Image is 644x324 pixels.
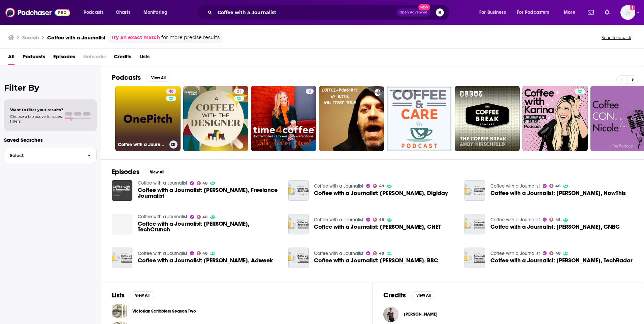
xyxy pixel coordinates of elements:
span: Coffee with a Journalist: [PERSON_NAME], BBC [314,258,438,263]
img: Coffee with a Journalist: Alejandro Alba, NowThis [464,180,485,201]
input: Search podcasts, credits, & more... [215,7,396,18]
span: Credits [114,51,131,65]
a: Victorian Scribblers Season Two [132,307,196,315]
a: Coffee with a Journalist [490,183,540,189]
img: Coffee with a Journalist: Dave Lee, BBC [288,248,309,268]
a: Coffee with a Journalist: Josh Sternberg, Adweek [138,258,273,263]
button: open menu [139,7,176,18]
img: Coffee with a Journalist: Lexy Savvides, CNET [288,214,309,234]
span: More [564,8,575,17]
img: Podchaser - Follow, Share and Rate Podcasts [5,6,70,19]
svg: Add a profile image [630,5,635,10]
a: 48 [373,218,384,222]
span: 48 [379,252,384,255]
a: Coffee with a Journalist: Alex Wilhelm, TechCrunch [112,214,132,234]
a: 8 [306,89,314,94]
span: 21 [237,88,241,95]
a: Victorian Scribblers Season Two [112,303,127,319]
a: Coffee with a Journalist: Alejandro Alba, NowThis [490,190,626,196]
span: Coffee with a Journalist: [PERSON_NAME], Adweek [138,258,273,263]
button: View All [145,168,169,176]
span: Coffee with a Journalist: [PERSON_NAME], CNBC [490,224,620,230]
a: Coffee with a Journalist: Kerry Flynn, Digiday [314,190,448,196]
span: Coffee with a Journalist: [PERSON_NAME], Digiday [314,190,448,196]
a: 48 [197,215,208,219]
button: Select [4,148,97,163]
button: Open AdvancedNew [396,8,430,17]
a: Coffee with a Journalist: Sal Rodriguez, CNBC [490,224,620,230]
img: Coffee with a Journalist: Kerry Flynn, Digiday [288,180,309,201]
span: Coffee with a Journalist: [PERSON_NAME], Freelance Journalist [138,187,280,199]
a: ListsView All [112,291,154,299]
a: Coffee with a Journalist: Nick Pino, TechRadar [490,258,633,263]
a: 8 [251,86,316,151]
img: User Profile [620,5,635,20]
a: 48 [549,184,560,188]
span: New [418,4,430,10]
a: Show notifications dropdown [585,7,597,18]
h2: Podcasts [112,73,141,82]
span: 8 [309,88,311,95]
div: Search podcasts, credits, & more... [203,5,456,20]
a: 48 [197,251,208,255]
a: 48 [549,251,560,255]
a: Coffee with a Journalist: Lexy Savvides, CNET [314,224,441,230]
button: View All [411,291,436,299]
button: Send feedback [600,35,633,40]
button: Show profile menu [620,5,635,20]
a: 48 [373,184,384,188]
img: Coffee with a Journalist: Sal Rodriguez, CNBC [464,214,485,234]
span: 48 [555,185,560,188]
a: Charts [111,7,134,18]
span: All [8,51,14,65]
a: Coffee with a Journalist: Alex Wilhelm, TechCrunch [138,221,280,232]
span: 48 [555,252,560,255]
a: Show notifications dropdown [602,7,612,18]
h2: Episodes [112,168,139,176]
span: Coffee with a Journalist: [PERSON_NAME], TechCrunch [138,221,280,232]
span: 48 [379,218,384,221]
a: Coffee with a Journalist [490,217,540,223]
a: Try an exact match [111,34,160,41]
span: Select [4,153,82,158]
button: View All [146,74,170,82]
span: 48 [202,216,207,219]
a: Coffee with a Journalist [138,214,187,220]
a: Coffee with a Journalist: Dave Lee, BBC [314,258,438,263]
p: Saved Searches [4,137,97,143]
span: Podcasts [84,8,103,17]
span: Episodes [53,51,75,65]
img: Coffee with a Journalist: Nick Pino, TechRadar [464,248,485,268]
a: EpisodesView All [112,168,169,176]
a: Podcasts [23,51,45,65]
span: 48 [202,182,207,185]
button: open menu [475,7,514,18]
span: For Business [479,8,506,17]
img: Anna Squires [383,307,398,322]
img: Coffee with a Journalist: Adam Popescu, Freelance Journalist [112,180,132,201]
span: 48 [555,218,560,221]
span: 48 [202,252,207,255]
h2: Credits [383,291,406,299]
a: 48 [373,251,384,255]
a: 48 [166,89,176,94]
span: Want to filter your results? [10,107,63,112]
button: open menu [559,7,584,18]
span: Choose a tab above to access filters. [10,114,63,124]
span: 48 [169,88,173,95]
a: Coffee with a Journalist [138,251,187,256]
a: Coffee with a Journalist: Josh Sternberg, Adweek [112,248,132,268]
a: Coffee with a Journalist [314,217,363,223]
button: open menu [79,7,112,18]
h2: Lists [112,291,125,299]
